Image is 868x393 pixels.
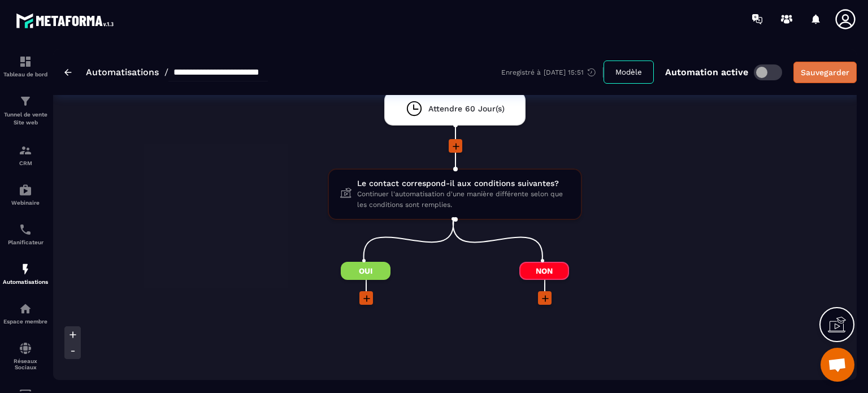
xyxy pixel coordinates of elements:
[19,94,32,108] img: formation
[16,10,118,31] img: logo
[428,103,505,114] span: Attendre 60 Jour(s)
[3,318,48,325] p: Espace membre
[19,144,32,157] img: formation
[3,175,48,214] a: automationsautomationsWebinaire
[519,262,569,280] span: Non
[86,67,159,77] a: Automatisations
[3,254,48,293] a: automationsautomationsAutomatisations
[164,67,168,77] span: /
[3,46,48,86] a: formationformationTableau de bord
[357,189,570,210] span: Continuer l'automatisation d'une manière différente selon que les conditions sont remplies.
[501,67,604,77] div: Enregistré à
[19,342,32,355] img: social-network
[821,348,854,382] div: Ouvrir le chat
[19,183,32,197] img: automations
[64,69,72,76] img: arrow
[341,262,390,280] span: Oui
[357,178,570,189] span: Le contact correspond-il aux conditions suivantes?
[19,302,32,316] img: automations
[801,67,849,78] div: Sauvegarder
[3,135,48,175] a: formationformationCRM
[665,67,748,77] p: Automation active
[3,111,48,127] p: Tunnel de vente Site web
[19,262,32,276] img: automations
[3,200,48,206] p: Webinaire
[793,62,857,83] button: Sauvegarder
[3,86,48,135] a: formationformationTunnel de vente Site web
[19,55,32,68] img: formation
[3,239,48,245] p: Planificateur
[19,223,32,236] img: scheduler
[3,293,48,333] a: automationsautomationsEspace membre
[544,68,584,76] p: [DATE] 15:51
[3,333,48,379] a: social-networksocial-networkRéseaux Sociaux
[3,214,48,254] a: schedulerschedulerPlanificateur
[3,279,48,285] p: Automatisations
[3,160,48,166] p: CRM
[3,358,48,370] p: Réseaux Sociaux
[604,61,654,84] button: Modèle
[3,71,48,77] p: Tableau de bord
